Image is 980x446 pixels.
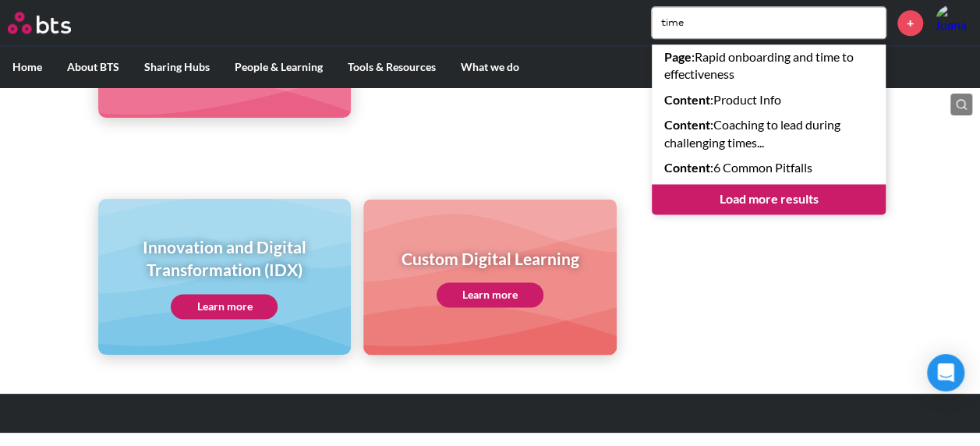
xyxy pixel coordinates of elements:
[664,117,710,132] strong: Content
[927,354,964,391] div: Open Intercom Messenger
[935,4,972,41] a: Profile
[897,10,923,36] a: +
[935,4,972,41] img: Juana Navarro
[664,49,692,64] strong: Page
[652,184,886,214] a: Load more results
[652,87,886,112] a: Content:Product Info
[335,47,448,87] label: Tools & Resources
[652,44,886,87] a: Page:Rapid onboarding and time to effectiveness
[652,112,886,155] a: Content:Coaching to lead during challenging times...
[448,47,532,87] label: What we do
[8,12,71,34] img: BTS Logo
[437,282,543,307] a: Learn more
[132,47,222,87] label: Sharing Hubs
[664,160,710,175] strong: Content
[109,235,341,281] h1: Innovation and Digital Transformation (IDX)
[402,247,579,270] h1: Custom Digital Learning
[222,47,335,87] label: People & Learning
[664,92,710,107] strong: Content
[8,12,100,34] a: Go home
[55,47,132,87] label: About BTS
[652,155,886,180] a: Content:6 Common Pitfalls
[171,294,278,319] a: Learn more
